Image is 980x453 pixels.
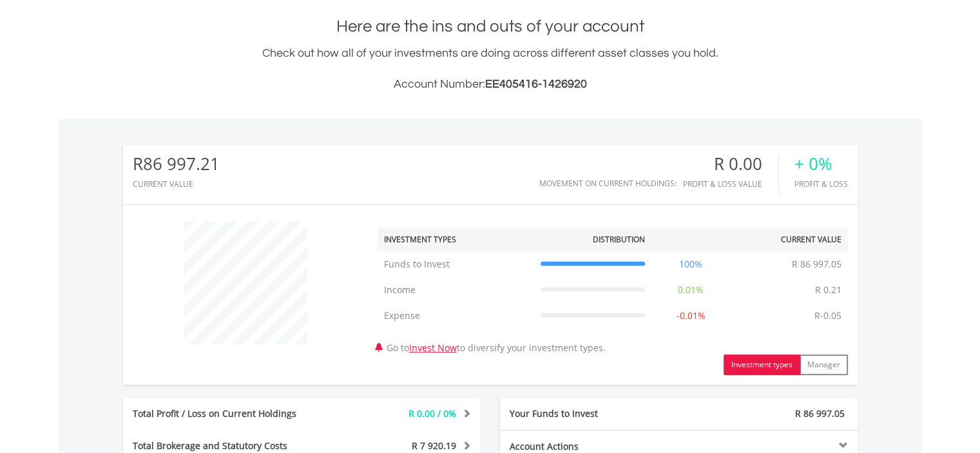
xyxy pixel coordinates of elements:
[500,440,679,453] div: Account Actions
[651,277,730,303] td: 0.01%
[785,251,848,277] td: R 86 997.05
[809,277,848,303] td: R 0.21
[800,354,848,375] button: Manager
[123,44,858,93] div: Check out how all of your investments are doing across different asset classes you hold.
[378,251,534,277] td: Funds to Invest
[123,15,858,38] h1: Here are the ins and outs of your account
[808,303,848,329] td: R-0.05
[593,234,645,245] div: Distribution
[730,227,848,251] th: Current Value
[683,180,778,188] div: Profit & Loss Value
[724,354,800,375] button: Investment types
[795,407,845,419] span: R 86 997.05
[485,78,587,90] span: EE405416-1426920
[378,277,534,303] td: Income
[683,155,778,173] div: R 0.00
[408,407,456,419] span: R 0.00 / 0%
[123,439,332,452] div: Total Brokerage and Statutory Costs
[651,303,730,329] td: -0.01%
[123,407,332,420] div: Total Profit / Loss on Current Holdings
[133,180,220,188] div: CURRENT VALUE
[409,342,457,354] a: Invest Now
[539,179,677,188] div: Movement on Current Holdings:
[378,303,534,329] td: Expense
[500,407,679,420] div: Your Funds to Invest
[412,439,456,452] span: R 7 920.19
[794,180,848,188] div: Profit & Loss
[651,251,730,277] td: 100%
[368,215,858,375] div: Go to to diversify your investment types.
[794,155,848,173] div: + 0%
[123,75,858,93] h3: Account Number:
[378,227,534,251] th: Investment Types
[133,155,220,173] div: R86 997.21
